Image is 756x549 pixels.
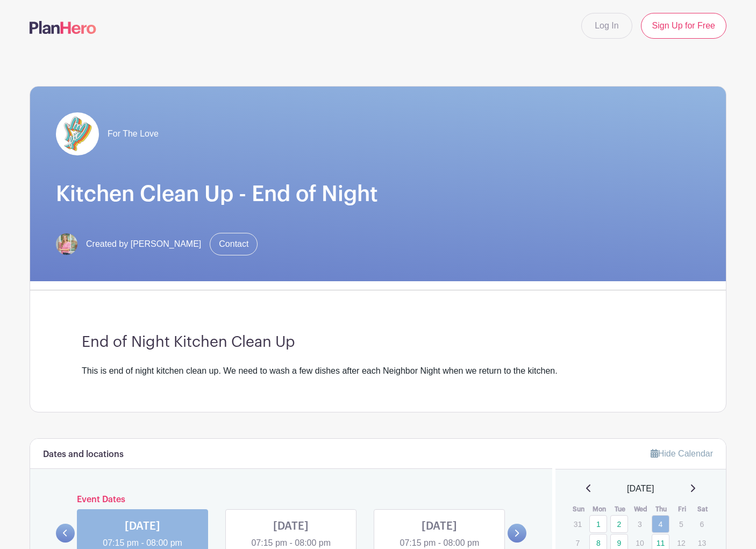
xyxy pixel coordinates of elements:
img: pageload-spinner.gif [56,112,99,155]
span: [DATE] [627,482,654,495]
a: Hide Calendar [651,449,713,458]
th: Sun [568,504,589,515]
h6: Dates and locations [43,450,124,460]
span: For The Love [108,127,159,140]
th: Mon [589,504,610,515]
h1: Kitchen Clean Up - End of Night [56,181,700,207]
th: Thu [651,504,672,515]
div: This is end of night kitchen clean up. We need to wash a few dishes after each Neighbor Night whe... [82,365,674,377]
p: 6 [693,516,711,532]
a: 4 [652,515,669,533]
p: 3 [631,516,648,532]
th: Wed [630,504,651,515]
th: Sat [693,504,714,515]
h3: End of Night Kitchen Clean Up [82,333,674,352]
span: Created by [PERSON_NAME] [86,238,201,251]
h6: Event Dates [75,495,508,505]
a: Sign Up for Free [641,13,726,39]
img: 2x2%20headshot.png [56,233,77,255]
a: 2 [610,515,628,533]
a: 1 [589,515,607,533]
p: 5 [672,516,690,532]
th: Fri [672,504,693,515]
a: Contact [210,233,258,255]
p: 31 [569,516,587,532]
img: logo-507f7623f17ff9eddc593b1ce0a138ce2505c220e1c5a4e2b4648c50719b7d32.svg [30,21,96,34]
a: Log In [581,13,632,39]
th: Tue [610,504,631,515]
